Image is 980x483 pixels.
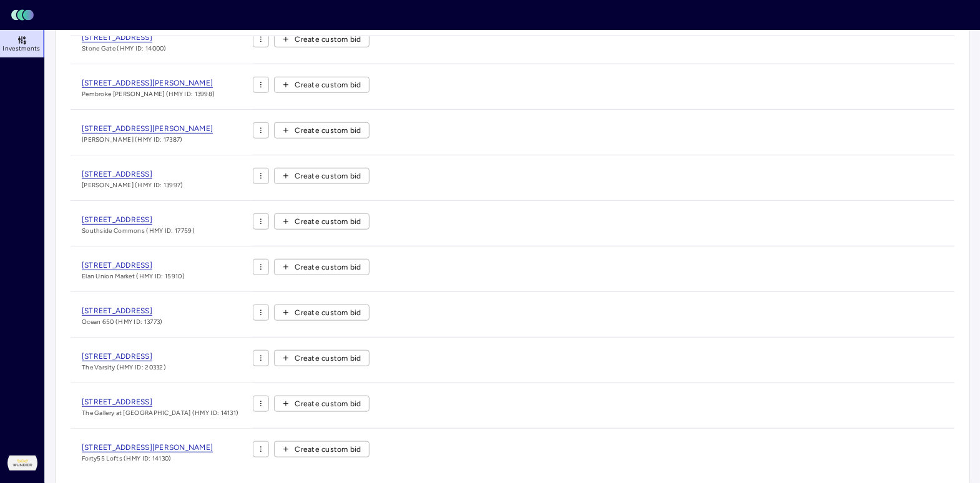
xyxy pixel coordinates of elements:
[82,226,195,236] span: Southside Commons (HMY ID: 17759)
[82,408,238,418] span: The Gallery at [GEOGRAPHIC_DATA] (HMY ID: 14131)
[295,215,361,228] span: Create custom bid
[295,261,361,273] span: Create custom bid
[82,352,152,361] span: [STREET_ADDRESS]
[295,124,361,137] span: Create custom bid
[82,259,185,271] a: [STREET_ADDRESS]
[274,213,369,230] button: Create custom bid
[82,79,213,88] span: [STREET_ADDRESS][PERSON_NAME]
[274,31,369,47] button: Create custom bid
[82,271,185,281] span: Elan Union Market (HMY ID: 15910)
[82,363,166,373] span: The Varsity (HMY ID: 20332)
[2,45,40,52] span: Investments
[274,441,369,457] button: Create custom bid
[82,398,152,407] span: [STREET_ADDRESS]
[295,352,361,364] span: Create custom bid
[82,305,163,317] a: [STREET_ADDRESS]
[274,77,369,93] button: Create custom bid
[274,350,369,366] button: Create custom bid
[274,168,369,184] button: Create custom bid
[295,79,361,91] span: Create custom bid
[82,306,152,316] span: [STREET_ADDRESS]
[295,170,361,182] span: Create custom bid
[82,317,163,327] span: Ocean 650 (HMY ID: 13773)
[82,135,213,145] span: [PERSON_NAME] (HMY ID: 17387)
[82,31,167,44] a: [STREET_ADDRESS]
[82,44,167,54] span: Stone Gate (HMY ID: 14000)
[274,122,369,139] button: Create custom bid
[82,77,215,89] a: [STREET_ADDRESS][PERSON_NAME]
[274,305,369,321] button: Create custom bid
[82,170,152,179] span: [STREET_ADDRESS]
[295,398,361,410] span: Create custom bid
[82,180,184,190] span: [PERSON_NAME] (HMY ID: 13997)
[295,306,361,319] span: Create custom bid
[82,443,213,452] span: [STREET_ADDRESS][PERSON_NAME]
[295,443,361,456] span: Create custom bid
[82,350,166,363] a: [STREET_ADDRESS]
[82,441,213,454] a: [STREET_ADDRESS][PERSON_NAME]
[274,396,369,412] button: Create custom bid
[82,454,213,464] span: Forty55 Lofts (HMY ID: 14130)
[82,33,152,42] span: [STREET_ADDRESS]
[274,259,369,275] button: Create custom bid
[82,89,215,99] span: Pembroke [PERSON_NAME] (HMY ID: 13998)
[82,213,195,226] a: [STREET_ADDRESS]
[7,448,37,478] img: Wunder
[82,122,213,135] a: [STREET_ADDRESS][PERSON_NAME]
[82,215,152,225] span: [STREET_ADDRESS]
[82,168,184,180] a: [STREET_ADDRESS]
[295,33,361,46] span: Create custom bid
[82,124,213,134] span: [STREET_ADDRESS][PERSON_NAME]
[82,261,152,270] span: [STREET_ADDRESS]
[82,396,238,408] a: [STREET_ADDRESS]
